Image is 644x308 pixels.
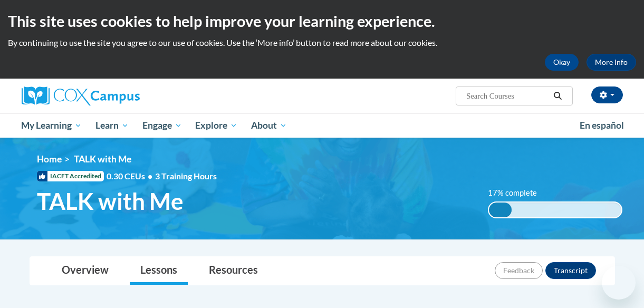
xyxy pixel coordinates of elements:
[587,54,636,71] a: More Info
[495,262,543,279] button: Feedback
[488,187,549,199] label: 17% complete
[15,113,89,138] a: My Learning
[95,119,129,132] span: Learn
[198,257,268,285] a: Resources
[8,37,636,49] p: By continuing to use the site you agree to our use of cookies. Use the ‘More info’ button to read...
[51,257,119,285] a: Overview
[37,187,184,215] span: TALK with Me
[602,266,636,300] iframe: Button to launch messaging window
[580,120,624,131] span: En español
[545,262,596,279] button: Transcript
[89,113,136,138] a: Learn
[244,113,294,138] a: About
[14,113,631,138] div: Main menu
[573,114,631,137] a: En español
[130,257,188,285] a: Lessons
[37,171,104,181] span: IACET Accredited
[21,119,82,132] span: My Learning
[251,119,287,132] span: About
[136,113,189,138] a: Engage
[550,90,565,102] button: Search
[142,119,182,132] span: Engage
[195,119,237,132] span: Explore
[22,86,140,105] img: Cox Campus
[8,11,636,32] h2: This site uses cookies to help improve your learning experience.
[465,90,550,102] input: Search Courses
[545,54,579,71] button: Okay
[489,203,512,217] div: 17% complete
[74,153,131,165] span: TALK with Me
[107,170,155,182] span: 0.30 CEUs
[148,171,152,181] span: •
[591,86,623,103] button: Account Settings
[37,153,62,165] a: Home
[22,86,212,105] a: Cox Campus
[155,171,217,181] span: 3 Training Hours
[188,113,244,138] a: Explore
